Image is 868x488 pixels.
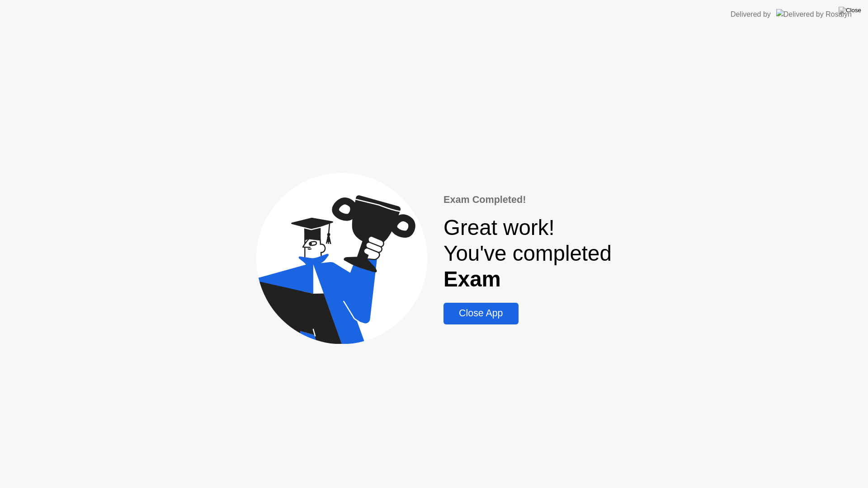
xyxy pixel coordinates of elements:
div: Delivered by [731,9,771,20]
div: Close App [446,308,515,319]
div: Great work! You've completed [443,215,612,292]
img: Close [839,7,861,14]
button: Close App [443,303,518,324]
b: Exam [443,267,501,291]
img: Delivered by Rosalyn [776,9,852,19]
div: Exam Completed! [443,192,612,207]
